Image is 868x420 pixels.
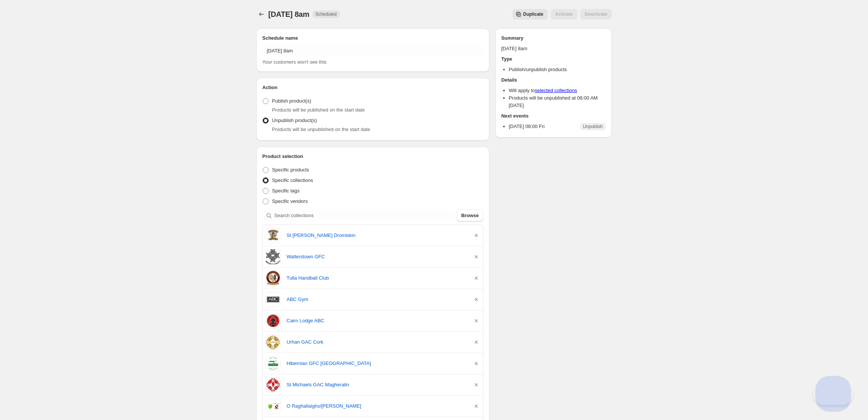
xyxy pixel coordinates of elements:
[513,9,548,19] button: Secondary action label
[287,232,467,239] a: St [PERSON_NAME] Dromiskin
[509,123,545,130] p: [DATE] 08:00 Fri
[509,94,606,109] li: Products will be unpublished at 08:00 AM [DATE]
[287,338,467,346] a: Urhan GAC Cork
[272,167,309,173] span: Specific products
[272,118,317,123] span: Unpublish product(s)
[287,402,467,410] a: O Raghallaighs/[PERSON_NAME]
[262,84,483,91] h2: Action
[813,383,853,405] iframe: Help Scout Beacon - Open
[457,210,483,222] button: Browse
[287,317,467,325] a: Cairn Lodge ABC
[287,253,467,261] a: Walterstown GFC
[287,381,467,389] a: St Michaels GAC Magheralin
[501,45,606,52] p: [DATE] 8am
[262,59,327,65] span: Your customers won't see this
[272,127,370,132] span: Products will be unpublished on the start date
[287,360,467,367] a: Hibernian GFC [GEOGRAPHIC_DATA]
[262,34,483,42] h2: Schedule name
[509,66,606,73] li: Publish/unpublish products
[262,153,483,160] h2: Product selection
[501,34,606,42] h2: Summary
[315,11,337,17] span: Scheduled
[501,55,606,63] h2: Type
[501,76,606,84] h2: Details
[268,10,309,18] span: [DATE] 8am
[274,210,455,222] input: Search collections
[272,107,365,113] span: Products will be published on the start date
[256,9,267,19] button: Schedules
[287,296,467,303] a: ABC Gym
[509,87,606,94] li: Will apply to
[501,112,606,120] h2: Next events
[461,212,479,219] span: Browse
[272,188,300,194] span: Specific tags
[583,124,603,130] span: Unpublish
[287,274,467,282] a: Tulla Handball Club
[272,177,313,183] span: Specific collections
[272,98,311,104] span: Publish product(s)
[272,198,308,204] span: Specific vendors
[535,88,577,93] a: selected collections
[523,11,543,17] span: Duplicate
